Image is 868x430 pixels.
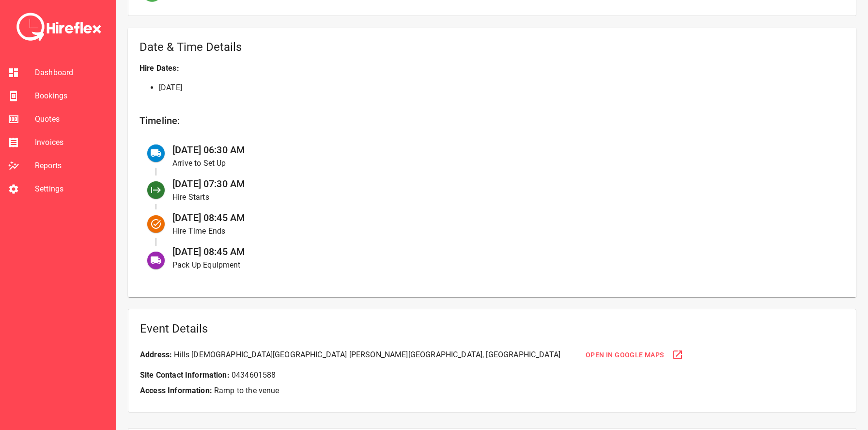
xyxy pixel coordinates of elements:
div: Hills [DEMOGRAPHIC_DATA][GEOGRAPHIC_DATA] [PERSON_NAME][GEOGRAPHIC_DATA], [GEOGRAPHIC_DATA] [140,349,560,361]
span: [DATE] 08:45 AM [172,246,245,257]
span: Reports [35,160,108,172]
b: Address: [140,350,172,359]
span: Dashboard [35,67,108,79]
p: Hire Time Ends [172,225,829,237]
p: Hire Dates: [139,63,845,74]
p: Hire Starts [172,191,829,203]
span: [DATE] 06:30 AM [172,144,245,156]
b: Site Contact Information: [140,370,230,380]
span: Bookings [35,90,108,102]
p: 0434601588 [140,369,844,381]
span: [DATE] 07:30 AM [172,178,245,190]
h5: Event Details [140,321,844,336]
p: Arrive to Set Up [172,158,829,169]
span: Open in Google Maps [586,349,664,361]
span: Invoices [35,137,108,148]
li: [DATE] [159,82,845,94]
h6: Timeline: [139,113,845,128]
p: Pack Up Equipment [172,259,829,271]
p: Ramp to the venue [140,385,844,397]
span: Settings [35,183,108,195]
span: [DATE] 08:45 AM [172,212,245,223]
b: Access Information: [140,386,212,395]
span: Quotes [35,113,108,125]
h5: Date & Time Details [139,39,845,55]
